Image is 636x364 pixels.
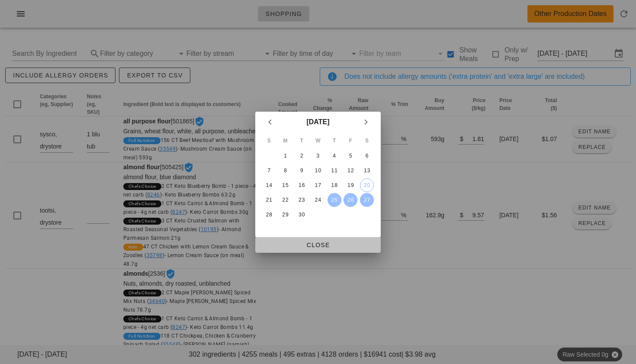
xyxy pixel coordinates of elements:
[295,153,308,159] div: 2
[279,197,292,203] div: 22
[360,193,374,207] button: 27
[360,168,374,174] div: 13
[344,178,357,192] button: 19
[328,178,341,192] button: 18
[295,182,308,188] div: 16
[311,149,325,163] button: 3
[294,133,309,148] th: T
[360,153,374,159] div: 6
[295,208,308,222] button: 30
[311,153,325,159] div: 3
[279,178,292,192] button: 15
[262,208,276,222] button: 28
[310,133,326,148] th: W
[279,182,292,188] div: 15
[311,168,325,174] div: 10
[328,182,341,188] div: 18
[311,193,325,207] button: 24
[262,114,278,130] button: Previous month
[344,168,357,174] div: 12
[295,164,308,177] button: 9
[358,114,374,130] button: Next month
[344,153,357,159] div: 5
[279,208,292,222] button: 29
[279,212,292,218] div: 29
[360,197,374,203] div: 27
[328,153,341,159] div: 4
[311,197,325,203] div: 24
[279,168,292,174] div: 8
[262,242,374,248] span: Close
[360,182,373,188] div: 20
[262,168,276,174] div: 7
[328,168,341,174] div: 11
[279,164,292,177] button: 8
[360,178,374,192] button: 20
[279,149,292,163] button: 1
[262,197,276,203] div: 21
[255,237,381,253] button: Close
[344,197,357,203] div: 26
[262,193,276,207] button: 21
[311,178,325,192] button: 17
[360,149,374,163] button: 6
[295,212,308,218] div: 30
[328,193,341,207] button: 25
[279,193,292,207] button: 22
[303,113,333,131] button: [DATE]
[261,133,277,148] th: S
[295,149,308,163] button: 2
[344,193,357,207] button: 26
[295,197,308,203] div: 23
[360,164,374,177] button: 13
[344,182,357,188] div: 19
[278,133,293,148] th: M
[311,164,325,177] button: 10
[262,182,276,188] div: 14
[295,168,308,174] div: 9
[344,149,357,163] button: 5
[344,164,357,177] button: 12
[295,178,308,192] button: 16
[311,182,325,188] div: 17
[262,212,276,218] div: 28
[343,133,359,148] th: F
[328,149,341,163] button: 4
[327,133,342,148] th: T
[262,164,276,177] button: 7
[262,178,276,192] button: 14
[295,193,308,207] button: 23
[279,153,292,159] div: 1
[328,164,341,177] button: 11
[359,133,375,148] th: S
[328,197,341,203] div: 25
